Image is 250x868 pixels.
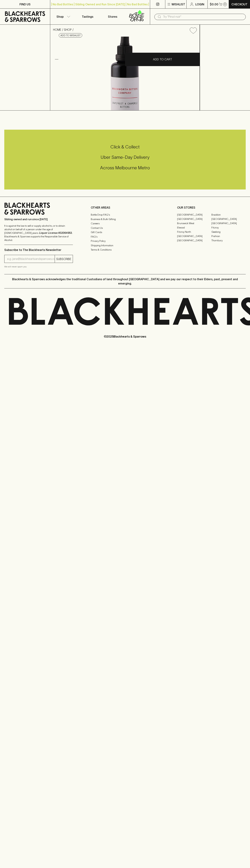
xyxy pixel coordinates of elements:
[91,226,159,230] a: Contact Us
[177,234,211,238] a: [GEOGRAPHIC_DATA]
[91,230,159,235] a: Gift Cards
[53,28,61,31] a: HOME
[231,2,247,6] p: Checkout
[91,221,159,226] a: Careers
[59,33,82,38] button: Add to wishlist
[91,248,159,252] a: Terms & Conditions
[91,243,159,248] a: Shipping Information
[91,235,159,239] a: FAQ's
[91,205,159,210] p: OTHER AREAS
[210,2,218,6] p: $0.00
[64,28,72,31] a: SHOP
[4,218,73,221] p: Sibling owned and run since [DATE]
[172,2,185,6] p: Wishlist
[211,221,246,225] a: [GEOGRAPHIC_DATA]
[163,14,243,20] input: Try "Pinot noir"
[82,14,93,19] p: Tastings
[91,213,159,217] a: Bottle Drop FAQ's
[195,2,204,6] p: Login
[7,277,243,286] p: Blackhearts & Sparrows acknowledges the traditional Custodians of land throughout [GEOGRAPHIC_DAT...
[4,130,246,189] div: Call to action block
[177,230,211,234] a: Fitzroy North
[211,213,246,217] a: Braddon
[188,26,198,35] button: Add to wishlist
[4,265,73,268] p: We will never spam you
[7,256,55,262] input: e.g. jane@blackheartsandsparrows.com.au
[153,57,172,61] p: ADD TO CART
[4,248,73,252] p: Subscribe to The Blackhearts Newsletter
[19,2,31,6] p: FIND US
[56,257,71,261] p: SUBSCRIBE
[211,238,246,243] a: Thornbury
[211,217,246,221] a: [GEOGRAPHIC_DATA]
[4,144,246,150] h5: Click & Collect
[177,225,211,230] a: Elwood
[211,230,246,234] a: Geelong
[108,14,117,19] p: Stores
[4,224,73,242] p: It is against the law to sell or supply alcohol to, or to obtain alcohol on behalf of a person un...
[55,255,73,263] button: SUBSCRIBE
[91,239,159,243] a: Privacy Policy
[177,205,246,210] p: OUR STORES
[39,231,72,234] strong: Liquor License #32064953
[211,225,246,230] a: Fitzroy
[50,9,75,24] button: Shop
[177,217,211,221] a: [GEOGRAPHIC_DATA]
[91,217,159,221] a: Business & Bulk Gifting
[177,238,211,243] a: [GEOGRAPHIC_DATA]
[4,154,246,160] h5: Uber Same-Day Delivery
[177,221,211,225] a: Brunswick West
[177,213,211,217] a: [GEOGRAPHIC_DATA]
[4,165,246,171] h5: Across Melbourne Metro
[125,53,200,66] button: ADD TO CART
[211,234,246,238] a: Prahran
[56,14,64,19] p: Shop
[50,37,200,110] img: 28510.png
[100,9,125,24] a: Stores
[75,9,100,24] a: Tastings
[224,3,226,5] p: 0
